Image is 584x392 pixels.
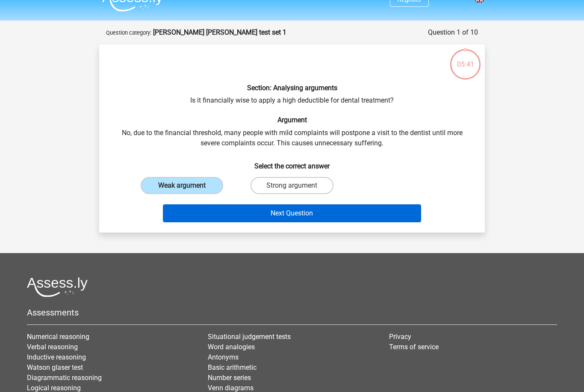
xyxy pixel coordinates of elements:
h6: Select the correct answer [113,155,471,170]
a: Watson glaser test [27,363,83,371]
div: Is it financially wise to apply a high deductible for dental treatment? No, due to the financial ... [103,51,481,226]
a: Venn diagrams [208,384,254,392]
a: Numerical reasoning [27,333,89,341]
img: Assessly logo [27,277,88,297]
a: Basic arithmetic [208,363,257,371]
a: Verbal reasoning [27,343,78,351]
h5: Assessments [27,307,557,318]
label: Strong argument [251,177,333,194]
a: Word analogies [208,343,255,351]
a: Logical reasoning [27,384,81,392]
strong: [PERSON_NAME] [PERSON_NAME] test set 1 [153,28,286,36]
a: Privacy [389,333,411,341]
a: Number series [208,374,251,382]
h6: Argument [113,116,471,124]
small: Question category: [106,29,151,36]
a: Diagrammatic reasoning [27,374,102,382]
a: Situational judgement tests [208,333,291,341]
a: Antonyms [208,353,239,361]
div: 05:41 [449,48,481,70]
a: Terms of service [389,343,439,351]
button: Next Question [163,204,422,222]
h6: Section: Analysing arguments [113,84,471,92]
div: Question 1 of 10 [428,27,478,38]
label: Weak argument [141,177,223,194]
a: Inductive reasoning [27,353,86,361]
